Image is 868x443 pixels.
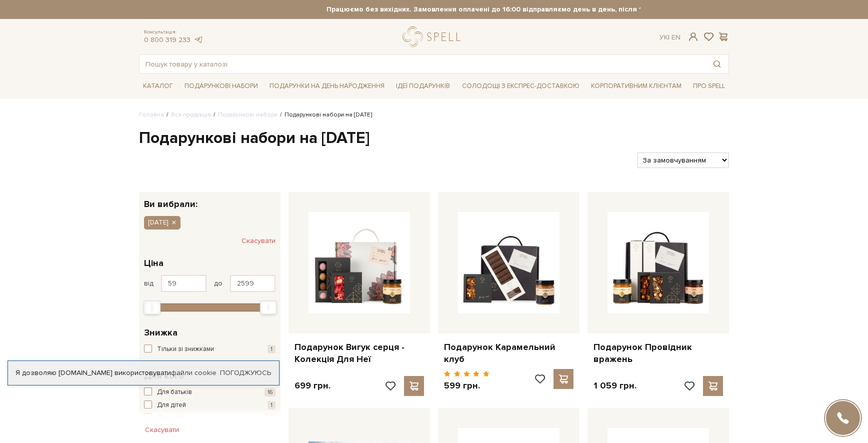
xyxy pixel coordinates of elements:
span: [DATE] [148,218,168,227]
div: Я дозволяю [DOMAIN_NAME] використовувати [8,368,279,377]
span: Для батьків [157,387,192,397]
span: Тільки зі знижками [157,344,214,354]
a: Вся продукція [171,111,211,118]
p: 599 грн. [444,380,489,391]
a: logo [402,26,465,47]
a: Солодощі з експрес-доставкою [458,77,583,94]
input: Ціна [230,275,275,292]
button: Пошук товару у каталозі [705,55,728,73]
button: [DATE] [144,216,180,229]
span: 32 [262,413,275,422]
span: до [214,279,222,288]
span: Каталог [139,78,177,94]
a: Подарунок Провідник вражень [593,341,723,365]
a: En [671,33,680,41]
a: файли cookie [171,368,216,377]
span: Ідеї подарунків [392,78,454,94]
input: Ціна [161,275,206,292]
button: Скасувати [241,233,275,249]
span: 1 [267,401,275,409]
div: Ви вибрали: [139,192,280,208]
strong: Працюємо без вихідних. Замовлення оплачені до 16:00 відправляємо день в день, після 16:00 - насту... [227,5,817,14]
input: Пошук товару у каталозі [139,55,705,73]
a: Подарунок Карамельний клуб [444,341,573,365]
span: Для дітей [157,400,186,410]
a: Погоджуюсь [220,368,271,377]
span: 1 [267,345,275,353]
span: | [668,33,669,41]
a: Корпоративним клієнтам [587,77,685,94]
li: Подарункові набори на [DATE] [277,110,372,119]
span: Консультація: [144,29,203,35]
span: Знижка [144,326,177,339]
span: Ціна [144,256,163,270]
button: Скасувати [139,422,185,438]
span: Подарунки на День народження [265,78,388,94]
span: 16 [264,388,275,396]
span: Для друзів [157,413,189,423]
div: Min [143,300,160,314]
div: Max [260,300,277,314]
p: 1 059 грн. [593,380,636,391]
div: Ук [659,33,680,42]
a: Подарункові набори [218,111,277,118]
a: Подарунок Вигук серця - Колекція Для Неї [294,341,424,365]
button: Для друзів 32 [144,413,275,423]
span: від [144,279,153,288]
a: 0 800 319 233 [144,35,190,44]
span: Подарункові набори [180,78,262,94]
p: 699 грн. [294,380,330,391]
button: Для дітей 1 [144,400,275,410]
button: Для батьків 16 [144,387,275,397]
button: Тільки зі знижками 1 [144,344,275,354]
h1: Подарункові набори на [DATE] [139,128,729,149]
a: Головна [139,111,164,118]
a: telegram [193,35,203,44]
span: Про Spell [689,78,729,94]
